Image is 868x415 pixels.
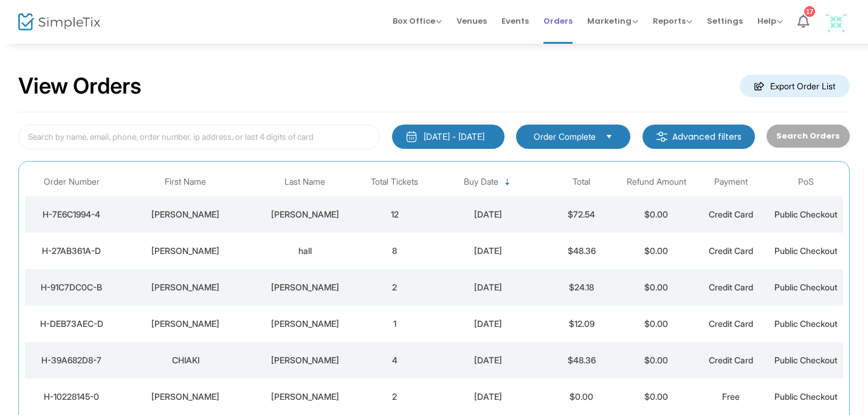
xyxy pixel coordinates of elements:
[28,281,115,293] div: H-91C7DC0C-B
[357,233,432,269] td: 8
[256,391,354,403] div: Siegfried
[709,318,753,329] span: Credit Card
[544,379,619,415] td: $0.00
[544,233,619,269] td: $48.36
[256,318,354,330] div: Teruya
[774,391,838,402] span: Public Checkout
[798,177,814,187] span: PoS
[587,15,638,27] span: Marketing
[709,282,753,292] span: Credit Card
[165,177,206,187] span: First Name
[357,269,432,306] td: 2
[357,168,432,196] th: Total Tickets
[28,354,115,366] div: H-39A682D8-7
[405,131,418,143] img: monthly
[722,391,740,402] span: Free
[28,245,115,257] div: H-27AB361A-D
[653,15,692,27] span: Reports
[435,318,541,330] div: 9/22/2025
[18,73,142,100] h2: View Orders
[122,281,250,293] div: Lana
[435,391,541,403] div: 9/22/2025
[804,6,815,17] div: 17
[357,306,432,342] td: 1
[256,281,354,293] div: Hodges
[256,245,354,257] div: hall
[28,208,115,221] div: H-7E6C1994-4
[774,209,838,219] span: Public Checkout
[714,177,748,187] span: Payment
[456,5,487,36] span: Venues
[28,391,115,403] div: H-10228145-0
[122,208,250,221] div: Amanda
[709,355,753,365] span: Credit Card
[122,391,250,403] div: Tiffany
[707,5,743,36] span: Settings
[122,245,250,257] div: Chris
[774,318,838,329] span: Public Checkout
[774,245,838,256] span: Public Checkout
[619,196,694,233] td: $0.00
[122,354,250,366] div: CHIAKI
[774,282,838,292] span: Public Checkout
[464,177,498,187] span: Buy Date
[544,269,619,306] td: $24.18
[435,208,541,221] div: 9/22/2025
[619,342,694,379] td: $0.00
[357,196,432,233] td: 12
[503,177,512,187] span: Sortable
[619,233,694,269] td: $0.00
[619,269,694,306] td: $0.00
[642,125,755,149] m-button: Advanced filters
[18,125,380,149] input: Search by name, email, phone, order number, ip address, or last 4 digits of card
[357,379,432,415] td: 2
[44,177,100,187] span: Order Number
[544,168,619,196] th: Total
[619,379,694,415] td: $0.00
[619,168,694,196] th: Refund Amount
[543,5,573,36] span: Orders
[424,131,484,143] div: [DATE] - [DATE]
[709,209,753,219] span: Credit Card
[656,131,668,143] img: filter
[544,342,619,379] td: $48.36
[256,208,354,221] div: Suyat
[534,131,596,143] span: Order Complete
[544,196,619,233] td: $72.54
[392,125,505,149] button: [DATE] - [DATE]
[619,306,694,342] td: $0.00
[357,342,432,379] td: 4
[435,281,541,293] div: 9/22/2025
[256,354,354,366] div: LAWSON
[709,245,753,256] span: Credit Card
[757,15,783,27] span: Help
[774,355,838,365] span: Public Checkout
[28,318,115,330] div: H-DEB73AEC-D
[122,318,250,330] div: Jenna
[544,306,619,342] td: $12.09
[393,15,442,27] span: Box Office
[740,75,850,97] m-button: Export Order List
[501,5,529,36] span: Events
[435,354,541,366] div: 9/22/2025
[601,130,618,143] button: Select
[284,177,325,187] span: Last Name
[435,245,541,257] div: 9/22/2025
